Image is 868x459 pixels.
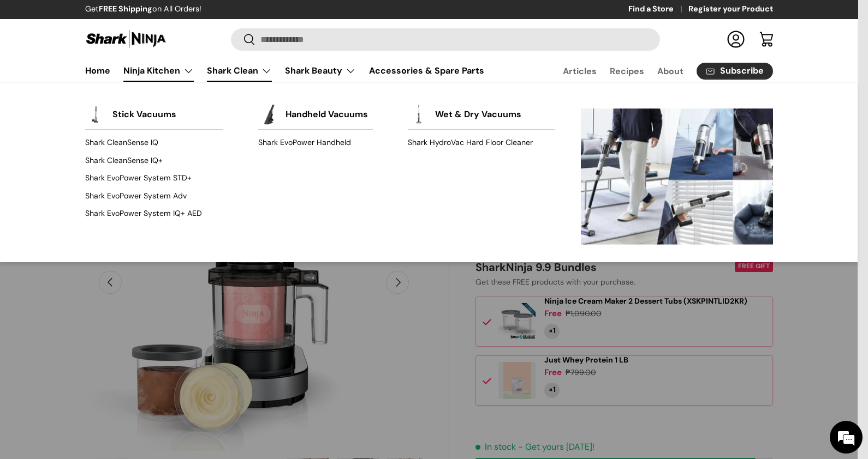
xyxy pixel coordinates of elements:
[99,4,152,14] strong: FREE Shipping
[697,63,773,80] a: Subscribe
[720,67,764,75] span: Subscribe
[179,5,205,32] div: Minimize live chat window
[628,3,688,15] a: Find a Store
[563,61,597,82] a: Articles
[369,60,484,81] a: Accessories & Spare Parts
[610,61,644,82] a: Recipes
[85,3,201,15] p: Get on All Orders!
[537,60,773,82] nav: Secondary
[278,60,362,82] summary: Shark Beauty
[688,3,773,15] a: Register your Product
[5,298,208,336] textarea: Type your message and hit 'Enter'
[657,61,683,82] a: About
[85,60,484,82] nav: Primary
[63,137,151,247] span: We're online!
[57,61,183,75] div: Chat with us now
[117,60,200,82] summary: Ninja Kitchen
[200,60,278,82] summary: Shark Clean
[85,28,167,50] img: Shark Ninja Philippines
[85,60,110,81] a: Home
